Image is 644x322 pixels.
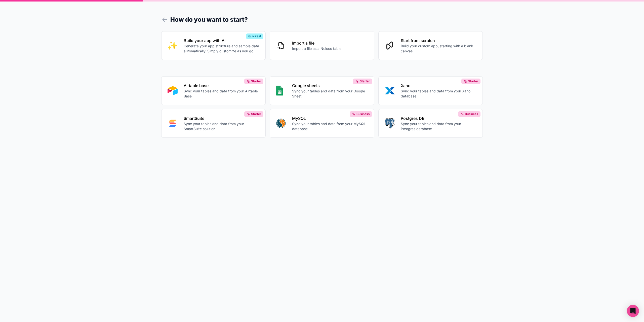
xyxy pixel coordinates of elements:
[401,83,477,89] p: Xano
[292,46,341,51] p: Import a file as a Noloco table
[378,109,483,138] button: POSTGRESPostgres DBSync your tables and data from your Postgres databaseBusiness
[292,121,368,131] p: Sync your tables and data from your MySQL database
[246,33,263,39] div: Quickest
[276,118,286,128] img: MYSQL
[360,79,370,83] span: Starter
[292,83,368,89] p: Google sheets
[401,115,477,121] p: Postgres DB
[168,86,178,96] img: AIRTABLE
[168,41,178,51] img: INTERNAL_WITH_AI
[184,83,260,89] p: Airtable base
[401,121,477,131] p: Sync your tables and data from your Postgres database
[161,15,483,24] h1: How do you want to start?
[378,31,483,60] button: Start from scratchBuild your custom app, starting with a blank canvas
[184,115,260,121] p: SmartSuite
[161,109,266,138] button: SMART_SUITESmartSuiteSync your tables and data from your SmartSuite solutionStarter
[184,89,260,99] p: Sync your tables and data from your Airtable Base
[468,79,478,83] span: Starter
[627,305,639,317] div: Open Intercom Messenger
[161,76,266,105] button: AIRTABLEAirtable baseSync your tables and data from your Airtable BaseStarter
[270,76,374,105] button: GOOGLE_SHEETSGoogle sheetsSync your tables and data from your Google SheetStarter
[184,38,260,44] p: Build your app with AI
[184,44,260,54] p: Generate your app structure and sample data automatically. Simply customize as you go.
[401,38,477,44] p: Start from scratch
[184,121,260,131] p: Sync your tables and data from your SmartSuite solution
[401,44,477,54] p: Build your custom app, starting with a blank canvas
[465,112,478,116] span: Business
[292,40,341,46] p: Import a file
[292,115,368,121] p: MySQL
[168,118,178,128] img: SMART_SUITE
[292,89,368,99] p: Sync your tables and data from your Google Sheet
[385,118,394,128] img: POSTGRES
[270,109,374,138] button: MYSQLMySQLSync your tables and data from your MySQL databaseBusiness
[385,86,395,96] img: XANO
[401,89,477,99] p: Sync your tables and data from your Xano database
[356,112,370,116] span: Business
[161,31,266,60] button: INTERNAL_WITH_AIBuild your app with AIGenerate your app structure and sample data automatically. ...
[276,86,283,96] img: GOOGLE_SHEETS
[378,76,483,105] button: XANOXanoSync your tables and data from your Xano databaseStarter
[251,112,261,116] span: Starter
[251,79,261,83] span: Starter
[270,31,374,60] button: Import a fileImport a file as a Noloco table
